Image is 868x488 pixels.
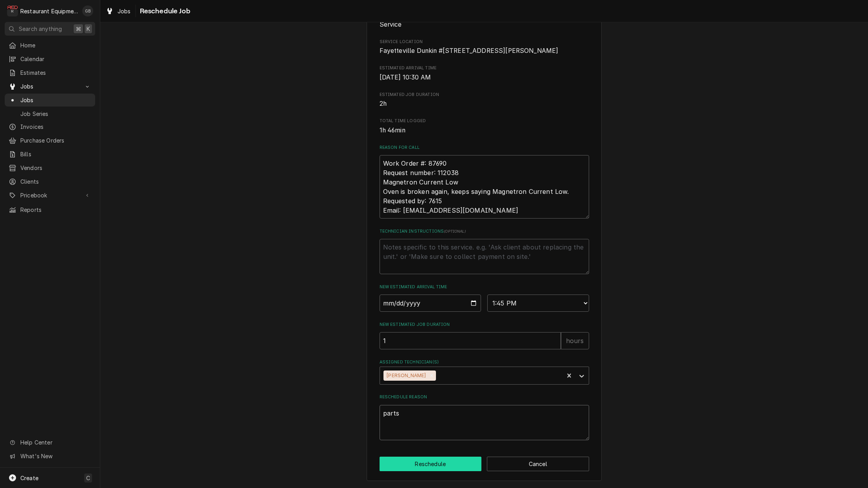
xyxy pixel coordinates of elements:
span: Help Center [20,438,90,446]
div: Technician Instructions [380,228,589,274]
span: Bills [20,150,91,158]
a: Invoices [5,120,95,133]
label: Reschedule Reason [380,394,589,400]
a: Jobs [5,94,95,107]
div: R [7,5,18,16]
a: Calendar [5,52,95,65]
button: Cancel [487,457,589,471]
span: Total Time Logged [380,126,589,135]
div: Button Group Row [380,457,589,471]
span: Home [20,41,91,49]
div: New Estimated Arrival Time [380,284,589,312]
label: Reason For Call [380,145,589,151]
select: Time Select [487,295,589,312]
a: Vendors [5,161,95,174]
span: Reschedule Job [137,6,190,16]
span: Estimates [20,69,91,77]
span: Estimated Job Duration [380,99,589,108]
div: Gary Beaver's Avatar [82,5,93,16]
label: Technician Instructions [380,228,589,235]
a: Go to Help Center [5,436,95,449]
span: 1h 46min [380,127,405,134]
span: Calendar [20,55,91,63]
div: Estimated Job Duration [380,92,589,108]
button: Reschedule [380,457,482,471]
div: [PERSON_NAME] [383,371,427,381]
div: Assigned Technician(s) [380,359,589,385]
span: Reports [20,206,91,214]
label: New Estimated Job Duration [380,322,589,328]
div: Service Location [380,39,589,56]
div: Reschedule Reason [380,394,589,440]
button: Search anything⌘K [5,22,95,36]
span: Service Location [380,46,589,56]
a: Go to What's New [5,450,95,463]
textarea: Work Order #: 87690 Request number: 112038 Magnetron Current Low Oven is broken again, keeps sayi... [380,155,589,219]
span: Job Series [20,110,91,118]
div: Estimated Arrival Time [380,65,589,82]
div: GB [82,5,93,16]
span: Jobs [20,96,91,104]
a: Bills [5,148,95,161]
span: Service Location [380,39,589,45]
a: Jobs [103,5,134,18]
span: Pricebook [20,191,80,199]
span: Search anything [19,25,62,33]
div: Restaurant Equipment Diagnostics's Avatar [7,5,18,16]
a: Job Series [5,107,95,120]
div: hours [561,332,589,349]
span: Jobs [20,82,80,90]
a: Home [5,39,95,52]
span: [DATE] 10:30 AM [380,74,431,81]
span: ⌘ [76,25,81,33]
span: Purchase Orders [20,136,91,145]
span: Total Time Logged [380,118,589,124]
a: Estimates [5,66,95,79]
span: What's New [20,452,90,460]
label: New Estimated Arrival Time [380,284,589,290]
div: Remove Hunter Ralston [427,371,436,381]
span: C [86,474,90,482]
span: 2h [380,100,387,107]
div: Total Time Logged [380,118,589,135]
span: Fayetteville Dunkin #[STREET_ADDRESS][PERSON_NAME] [380,47,559,54]
span: Estimated Arrival Time [380,65,589,71]
label: Assigned Technician(s) [380,359,589,365]
a: Go to Pricebook [5,189,95,202]
a: Go to Jobs [5,80,95,93]
div: Reason For Call [380,145,589,219]
div: Button Group [380,457,589,471]
a: Purchase Orders [5,134,95,147]
span: Job Type [380,20,589,29]
input: Date [380,295,481,312]
span: ( optional ) [444,229,466,233]
span: Create [20,475,38,481]
span: Jobs [118,7,131,15]
span: Clients [20,177,91,186]
span: Estimated Job Duration [380,92,589,98]
span: Invoices [20,123,91,131]
span: Estimated Arrival Time [380,73,589,82]
a: Reports [5,203,95,216]
textarea: parts [380,405,589,440]
a: Clients [5,175,95,188]
span: K [87,25,90,33]
div: New Estimated Job Duration [380,322,589,349]
span: Vendors [20,164,91,172]
span: Service [380,21,402,28]
div: Restaurant Equipment Diagnostics [20,7,78,15]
